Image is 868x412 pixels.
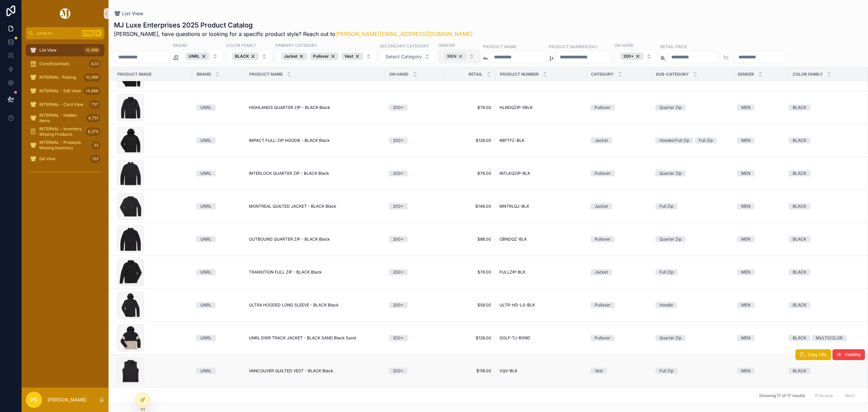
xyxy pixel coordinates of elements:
[84,87,100,95] div: 14,888
[380,50,436,63] button: Select Button
[499,302,535,308] span: ULTR-HD-LS-BLK
[449,368,491,374] a: $118.00
[438,50,480,63] button: Select Button
[200,203,212,209] div: UNRL
[620,53,644,60] button: Unselect I_200
[737,368,784,374] a: MEN
[449,204,491,209] span: $148.00
[741,302,750,308] div: MEN
[386,53,422,60] span: Select Category
[499,368,517,374] span: VQV-BLK
[232,53,259,60] button: Unselect BLACK
[249,302,381,308] a: ULTRA HOODED LONG SLEEVE - BLACK Black
[499,302,583,308] a: ULTR-HD-LS-BLK
[795,349,831,360] button: Copy URL
[200,368,212,374] div: UNRL
[595,335,611,341] div: Pullover
[737,137,784,144] a: MEN
[281,53,307,60] button: Unselect JACKET
[185,53,210,60] div: UNRL
[389,72,409,77] span: On Hand
[660,43,687,50] label: Retail Price
[36,31,79,36] span: Jump to...
[724,53,729,61] p: to
[389,368,440,374] a: 200+
[620,53,644,60] div: 200+
[249,269,322,275] span: TRANSITION FULL ZIP - BLACK Black
[389,236,440,242] a: 200+
[469,72,482,77] span: Retail
[591,269,647,275] a: Jacket
[659,105,682,111] div: Quarter Zip
[591,203,647,209] a: Jacket
[389,203,440,209] a: 200+
[200,269,212,275] div: UNRL
[26,44,104,56] a: List View10,999
[659,335,682,341] div: Quarter Zip
[595,236,611,242] div: Pullover
[281,53,307,60] div: Jacket
[393,105,403,111] div: 200+
[389,105,440,111] a: 200+
[393,203,403,209] div: 200+
[449,105,491,110] span: $78.00
[595,368,603,374] div: Vest
[249,237,330,242] span: OUTBOUND QUARTER ZIP - BLACK Black
[741,269,750,275] div: MEN
[341,53,363,60] div: Vest
[335,31,473,37] a: [PERSON_NAME][EMAIL_ADDRESS][DOMAIN_NAME]
[737,302,784,308] a: MEN
[22,39,108,186] div: scrollable content
[816,335,843,341] div: MULTICOLOR
[595,302,611,308] div: Pullover
[595,269,608,275] div: Jacket
[393,368,403,374] div: 200+
[591,137,647,144] a: Jacket
[499,204,583,209] a: MNTRLQJ-BLK
[655,335,729,341] a: Quarter Zip
[249,105,330,110] span: HIGHLANDS QUARTER ZIP - BLACK Black
[499,237,527,242] span: OBNDQZ-BLK
[310,53,339,60] button: Unselect PULLOVER
[249,204,381,209] a: MONTREAL QUILTED JACKET - BLACK Black
[699,137,713,144] div: Full Zip
[449,171,491,176] a: $78.00
[499,335,530,341] span: GOLF-TJ-BSND
[380,43,429,49] label: Secondary Category
[444,53,466,60] button: Unselect MEN
[793,72,823,77] span: Color Family
[310,53,339,60] div: Pullover
[549,43,597,50] label: Product Number/SKU
[614,42,634,48] label: On Hand
[249,269,381,275] a: TRANSITION FULL ZIP - BLACK Black
[591,302,647,308] a: Pullover
[595,203,608,209] div: Jacket
[249,105,381,110] a: HIGHLANDS QUARTER ZIP - BLACK Black
[832,349,865,360] button: Visibility
[90,155,100,163] div: 133
[389,335,440,341] a: 200+
[196,302,241,308] a: UNRL
[39,126,83,137] span: INTERNAL - Inventory Missing Products
[39,156,56,162] span: QA View
[47,396,86,403] p: [PERSON_NAME]
[737,170,784,176] a: MEN
[249,138,330,143] span: IMPACT FULL-ZIP HOODIE - BLACK Black
[275,42,317,48] label: Primary Category
[39,140,89,151] span: INTERNAL - Products Missing Inventory
[26,58,104,70] a: Core/Essentials423
[499,105,583,110] a: HLNDQZIP-SBLK
[793,236,806,242] div: BLACK
[789,335,863,341] a: BLACKMULTICOLOR
[389,170,440,176] a: 200+
[737,105,784,111] a: MEN
[26,153,104,165] a: QA View133
[200,335,212,341] div: UNRL
[737,335,784,341] a: MEN
[789,170,863,176] a: BLACK
[249,368,333,374] span: VANCOUVER QUILTED VEST - BLACK Black
[659,269,673,275] div: Full Zip
[122,10,143,17] span: List View
[591,335,647,341] a: Pullover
